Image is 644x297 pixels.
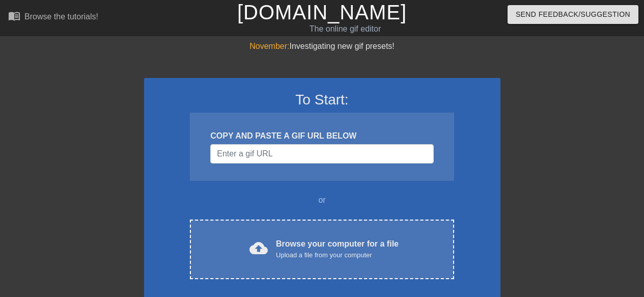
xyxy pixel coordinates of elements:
[237,1,407,23] a: [DOMAIN_NAME]
[157,91,487,109] h3: To Start:
[220,23,471,35] div: The online gif editor
[249,239,268,257] span: cloud_upload
[24,12,98,21] div: Browse the tutorials!
[508,5,638,24] button: Send Feedback/Suggestion
[210,144,433,164] input: Username
[171,194,474,206] div: or
[8,10,20,22] span: menu_book
[276,250,399,260] div: Upload a file from your computer
[276,238,399,260] div: Browse your computer for a file
[8,10,98,25] a: Browse the tutorials!
[516,8,630,21] span: Send Feedback/Suggestion
[144,40,500,52] div: Investigating new gif presets!
[210,130,433,142] div: COPY AND PASTE A GIF URL BELOW
[249,42,289,50] span: November:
